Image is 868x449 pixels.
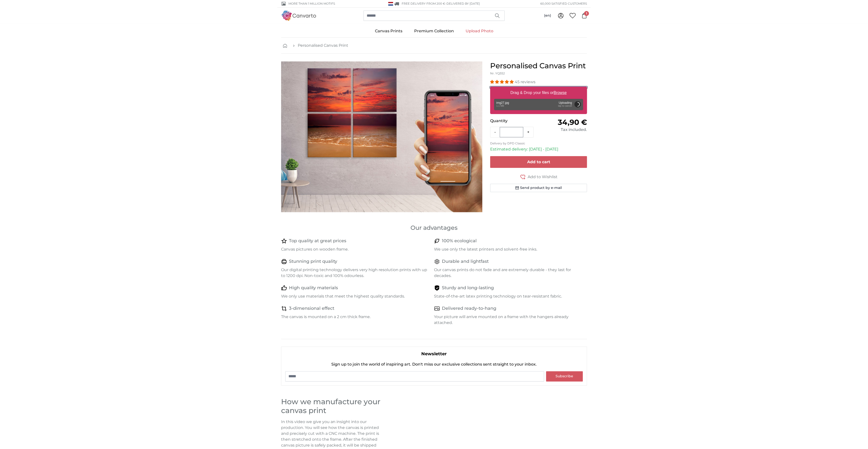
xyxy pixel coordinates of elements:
a: Upload Photo [460,25,499,37]
h4: High quality materials [289,285,338,291]
p: The canvas is mounted on a 2 cm thick frame. [281,314,430,320]
button: Add to Wishlist [490,174,587,180]
h2: How we manufacture your canvas print [281,397,383,415]
h4: Delivered ready-to-hang [442,305,496,312]
div: 1 of 1 [281,61,482,212]
img: Canvarto [281,11,316,21]
p: Quantity [490,118,538,124]
span: Nr. YQ552 [490,71,505,75]
span: 45 reviews [515,80,535,84]
p: Our canvas prints do not fade and are extremely durable - they last for decades. [434,267,583,279]
button: Send product by e-mail [490,184,587,192]
u: Browse [554,91,567,95]
nav: breadcrumbs [281,38,587,54]
h4: 100% ecological [442,238,477,244]
button: Add to cart [490,156,587,168]
h4: Sturdy and long-lasting [442,285,494,291]
button: (en) [540,11,555,20]
span: 60,000 satisfied customers [540,1,587,6]
button: - [490,127,500,137]
h4: Durable and lightfast [442,258,489,265]
h4: 3-dimensional effect [289,305,334,312]
a: Premium Collection [408,25,460,37]
h4: Stunning print quality [289,258,337,265]
img: personalised-canvas-print [281,61,482,212]
label: Drag & Drop your files or [508,88,569,98]
span: Sign up to join the world of inspiring art. Don't miss our exclusive collections sent straight to... [285,361,583,367]
h1: Personalised Canvas Print [490,61,587,70]
span: FREE delivery from 200 € [402,2,445,5]
span: Add to cart [527,160,550,164]
img: Netherlands [388,2,393,6]
p: Delivery by DPD Classic [490,141,587,145]
p: We only use materials that meet the highest quality standards. [281,293,430,299]
button: Subscribe [546,371,583,381]
span: Add to Wishlist [528,174,558,180]
a: Canvas Prints [369,25,408,37]
h4: Top quality at great prices [289,238,346,244]
p: Canvas pictures on wooden frame. [281,246,430,252]
p: We use only the latest printers and solvent-free inks. [434,246,583,252]
a: Personalised Canvas Print [298,43,348,48]
span: - [445,2,480,5]
p: State-of-the-art latex printing technology on tear-resistant fabric. [434,293,583,299]
div: Tax included. [539,127,587,133]
span: More than 1 million motifs [288,1,335,6]
h3: Our advantages [281,224,587,232]
p: Your picture will arrive mounted on a frame with the hangers already attached. [434,314,583,326]
span: 1 [584,11,589,16]
h3: Newsletter [285,351,583,357]
p: Our digital printing technology delivers very high resolution prints with up to 1200 dpi. Non-tox... [281,267,430,279]
span: Delivered by [DATE] [446,2,480,5]
button: + [523,127,533,137]
span: 34,90 € [558,118,587,127]
span: 4.93 stars [490,80,515,84]
span: Subscribe [556,374,573,378]
p: Estimated delivery: [DATE] - [DATE] [490,146,587,152]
